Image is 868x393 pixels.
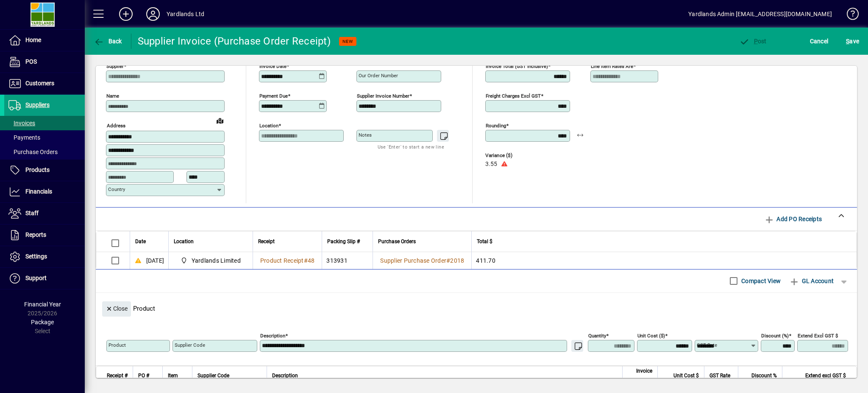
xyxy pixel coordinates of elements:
[174,237,194,246] span: Location
[85,34,131,49] app-page-header-button: Back
[308,257,315,264] span: 48
[260,332,285,338] mat-label: Description
[25,253,47,260] span: Settings
[107,371,128,380] span: Receipt #
[138,34,331,48] div: Supplier Invoice (Purchase Order Receipt)
[177,255,244,266] span: Yardlands Limited
[304,257,308,264] span: #
[102,301,131,317] button: Close
[378,142,444,152] mat-hint: Use 'Enter' to start a new line
[789,274,834,288] span: GL Account
[4,116,85,130] a: Invoices
[94,38,122,45] span: Back
[25,58,37,65] span: POS
[25,80,54,87] span: Customers
[25,275,47,281] span: Support
[359,73,398,79] mat-label: Our order number
[342,39,353,44] span: NEW
[4,73,85,94] a: Customers
[844,34,861,49] button: Save
[327,237,367,246] div: Packing Slip #
[810,34,829,48] span: Cancel
[798,332,838,338] mat-label: Extend excl GST $
[135,237,163,246] div: Date
[4,203,85,224] a: Staff
[840,2,857,29] a: Knowledge Base
[146,256,164,265] span: [DATE]
[4,30,85,51] a: Home
[92,34,124,49] button: Back
[761,332,789,338] mat-label: Discount (%)
[805,371,846,380] span: Extend excl GST $
[272,371,298,380] span: Description
[106,93,119,99] mat-label: Name
[486,63,548,69] mat-label: Invoice Total (GST inclusive)
[761,211,825,227] button: Add PO Receipts
[628,366,652,385] span: Invoice Quantity
[167,7,204,21] div: Yardlands Ltd
[486,123,506,129] mat-label: Rounding
[259,123,278,129] mat-label: Location
[486,93,541,99] mat-label: Freight charges excl GST
[108,186,125,192] mat-label: Country
[175,342,205,348] mat-label: Supplier Code
[192,256,241,265] span: Yardlands Limited
[25,166,50,173] span: Products
[198,371,229,380] span: Supplier Code
[764,212,822,226] span: Add PO Receipts
[4,181,85,202] a: Financials
[8,134,40,141] span: Payments
[138,371,149,380] span: PO #
[380,257,446,264] span: Supplier Purchase Order
[846,38,849,45] span: S
[4,225,85,246] a: Reports
[213,114,227,127] a: View on map
[100,304,133,312] app-page-header-button: Close
[739,38,767,45] span: ost
[260,257,304,264] span: Product Receipt
[4,268,85,289] a: Support
[25,188,52,195] span: Financials
[4,145,85,159] a: Purchase Orders
[673,371,699,380] span: Unit Cost $
[258,237,317,246] div: Receipt
[378,237,416,246] span: Purchase Orders
[591,63,633,69] mat-label: Line item rates are
[8,120,35,126] span: Invoices
[377,256,467,265] a: Supplier Purchase Order#2018
[259,63,287,69] mat-label: Invoice date
[477,237,846,246] div: Total $
[751,371,777,380] span: Discount %
[450,257,464,264] span: 2018
[31,319,54,326] span: Package
[25,36,41,43] span: Home
[737,34,769,49] button: Post
[4,51,85,73] a: POS
[106,302,128,316] span: Close
[25,101,50,108] span: Suppliers
[471,252,857,269] td: 411.70
[477,237,492,246] span: Total $
[327,237,360,246] span: Packing Slip #
[808,34,831,49] button: Cancel
[25,210,39,216] span: Staff
[139,6,167,22] button: Profile
[259,93,288,99] mat-label: Payment due
[257,256,318,265] a: Product Receipt#48
[740,277,781,285] label: Compact View
[637,332,665,338] mat-label: Unit Cost ($)
[108,342,126,348] mat-label: Product
[785,273,838,289] button: GL Account
[485,161,497,168] span: 3.55
[688,7,832,21] div: Yardlands Admin [EMAIL_ADDRESS][DOMAIN_NAME]
[4,160,85,181] a: Products
[4,246,85,267] a: Settings
[357,93,409,99] mat-label: Supplier invoice number
[697,342,717,348] mat-label: GST rate
[8,149,58,155] span: Purchase Orders
[96,293,857,319] div: Product
[168,371,178,380] span: Item
[135,237,146,246] span: Date
[588,332,606,338] mat-label: Quantity
[846,34,859,48] span: ave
